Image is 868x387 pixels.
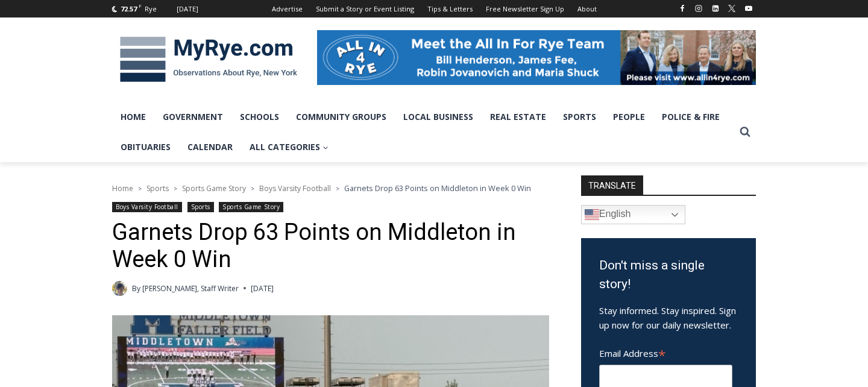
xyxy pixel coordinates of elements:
[317,30,756,84] img: All in for Rye
[581,205,685,224] a: English
[112,281,127,296] img: (PHOTO: MyRye.com 2024 Head Intern, Editor and now Staff Writer Charlie Morris. Contributed.)Char...
[145,4,157,14] div: Rye
[708,1,723,16] a: Linkedin
[112,132,179,162] a: Obituaries
[174,184,177,193] span: >
[251,283,274,294] time: [DATE]
[734,121,756,143] button: View Search Form
[599,341,732,363] label: Email Address
[179,132,241,162] a: Calendar
[691,1,706,16] a: Instagram
[182,183,246,193] a: Sports Game Story
[482,102,555,132] a: Real Estate
[288,102,395,132] a: Community Groups
[112,182,549,194] nav: Breadcrumbs
[581,175,643,195] strong: TRANSLATE
[112,28,305,91] img: MyRye.com
[231,102,288,132] a: Schools
[555,102,605,132] a: Sports
[132,283,140,294] span: By
[250,140,329,154] span: All Categories
[112,202,182,212] a: Boys Varsity Football
[138,184,142,193] span: >
[344,183,531,193] span: Garnets Drop 63 Points on Middleton in Week 0 Win
[187,202,214,212] a: Sports
[241,132,337,162] a: All Categories
[112,102,734,163] nav: Primary Navigation
[599,303,738,332] p: Stay informed. Stay inspired. Sign up now for our daily newsletter.
[139,2,142,9] span: F
[251,184,254,193] span: >
[725,1,739,16] a: X
[605,102,653,132] a: People
[259,183,331,193] a: Boys Varsity Football
[219,202,283,212] a: Sports Game Story
[121,4,137,13] span: 72.57
[599,256,738,294] h3: Don't miss a single story!
[395,102,482,132] a: Local Business
[142,283,239,294] a: [PERSON_NAME], Staff Writer
[675,1,690,16] a: Facebook
[177,4,198,14] div: [DATE]
[112,219,549,274] h1: Garnets Drop 63 Points on Middleton in Week 0 Win
[653,102,728,132] a: Police & Fire
[585,207,599,222] img: en
[741,1,756,16] a: YouTube
[112,183,133,193] a: Home
[146,183,169,193] a: Sports
[112,102,154,132] a: Home
[112,281,127,296] a: Author image
[154,102,231,132] a: Government
[336,184,339,193] span: >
